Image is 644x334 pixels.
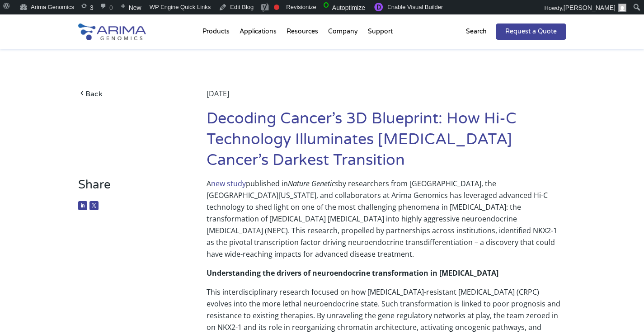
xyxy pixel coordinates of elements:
[211,179,246,188] a: new study
[207,178,566,267] p: A published in by researchers from [GEOGRAPHIC_DATA], the [GEOGRAPHIC_DATA][US_STATE], and collab...
[207,88,566,108] div: [DATE]
[207,268,498,278] strong: Understanding the drivers of neuroendocrine transformation in [MEDICAL_DATA]
[288,179,338,188] em: Nature Genetics
[274,5,279,10] div: Focus keyphrase not set
[78,178,180,199] h3: Share
[466,26,487,38] p: Search
[207,108,566,178] h1: Decoding Cancer’s 3D Blueprint: How Hi-C Technology Illuminates [MEDICAL_DATA] Cancer’s Darkest T...
[78,88,180,100] a: Back
[496,24,566,40] a: Request a Quote
[78,24,146,40] img: Arima-Genomics-logo
[564,4,616,11] span: [PERSON_NAME]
